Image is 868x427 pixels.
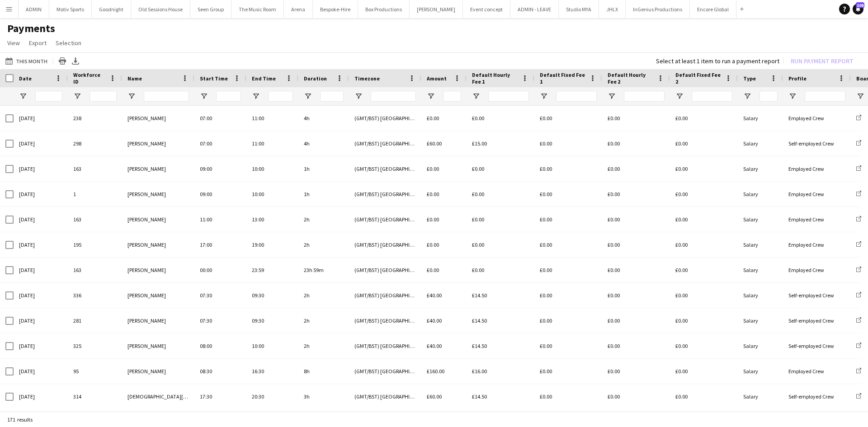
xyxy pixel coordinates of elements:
[246,333,298,358] div: 10:00
[131,0,190,18] button: Old Sessions House
[246,156,298,181] div: 10:00
[602,232,670,257] div: £0.00
[738,106,783,131] div: Salary
[856,2,864,8] span: 108
[602,333,670,358] div: £0.00
[349,131,421,156] div: (GMT/BST) [GEOGRAPHIC_DATA]
[427,140,442,147] span: £60.00
[463,0,510,18] button: Event concept
[298,258,349,282] div: 23h 59m
[534,207,602,232] div: £0.00
[805,91,845,102] input: Profile Filter Input
[304,75,327,82] span: Duration
[670,359,738,384] div: £0.00
[35,91,62,102] input: Date Filter Input
[52,37,85,49] a: Selection
[127,343,166,349] span: [PERSON_NAME]
[602,283,670,308] div: £0.00
[410,0,463,18] button: [PERSON_NAME]
[602,384,670,409] div: £0.00
[783,207,851,232] div: Employed Crew
[788,75,807,82] span: Profile
[354,75,380,82] span: Timezone
[298,182,349,206] div: 1h
[443,91,461,102] input: Amount Filter Input
[14,333,68,358] div: [DATE]
[127,393,220,400] span: [DEMOGRAPHIC_DATA][PERSON_NAME]
[14,258,68,282] div: [DATE]
[856,92,864,100] button: Open Filter Menu
[127,317,166,324] span: [PERSON_NAME]
[127,165,166,172] span: [PERSON_NAME]
[14,308,68,333] div: [DATE]
[200,75,228,82] span: Start Time
[783,156,851,181] div: Employed Crew
[349,207,421,232] div: (GMT/BST) [GEOGRAPHIC_DATA]
[194,131,246,156] div: 07:00
[743,92,751,100] button: Open Filter Menu
[246,182,298,206] div: 10:00
[602,156,670,181] div: £0.00
[427,267,439,273] span: £0.00
[14,283,68,308] div: [DATE]
[144,91,189,102] input: Name Filter Input
[4,56,49,66] button: This Month
[194,207,246,232] div: 11:00
[783,359,851,384] div: Employed Crew
[670,182,738,206] div: £0.00
[738,232,783,257] div: Salary
[298,359,349,384] div: 8h
[602,258,670,282] div: £0.00
[194,258,246,282] div: 00:00
[472,92,480,100] button: Open Filter Menu
[56,39,81,47] span: Selection
[534,333,602,358] div: £0.00
[853,4,863,14] a: 108
[467,308,534,333] div: £14.50
[246,232,298,257] div: 19:00
[371,91,416,102] input: Timezone Filter Input
[427,75,447,82] span: Amount
[690,0,736,18] button: Encore Global
[70,56,81,66] app-action-btn: Export XLSX
[738,384,783,409] div: Salary
[467,156,534,181] div: £0.00
[427,368,444,375] span: £160.00
[68,131,122,156] div: 298
[298,106,349,131] div: 4h
[670,131,738,156] div: £0.00
[783,384,851,409] div: Self-employed Crew
[534,106,602,131] div: £0.00
[298,384,349,409] div: 3h
[670,283,738,308] div: £0.00
[783,308,851,333] div: Self-employed Crew
[467,333,534,358] div: £14.50
[427,343,442,349] span: £40.00
[349,333,421,358] div: (GMT/BST) [GEOGRAPHIC_DATA]
[68,308,122,333] div: 281
[534,131,602,156] div: £0.00
[540,92,548,100] button: Open Filter Menu
[194,359,246,384] div: 08:30
[68,384,122,409] div: 314
[200,92,208,100] button: Open Filter Menu
[127,75,142,82] span: Name
[92,0,131,18] button: Goodnight
[298,131,349,156] div: 4h
[675,71,722,85] span: Default Fixed Fee 2
[534,258,602,282] div: £0.00
[427,115,439,122] span: £0.00
[608,71,654,85] span: Default Hourly Fee 2
[738,283,783,308] div: Salary
[534,232,602,257] div: £0.00
[25,37,50,49] a: Export
[534,156,602,181] div: £0.00
[14,359,68,384] div: [DATE]
[670,156,738,181] div: £0.00
[559,0,599,18] button: Studio MYA
[246,131,298,156] div: 11:00
[127,115,166,122] span: [PERSON_NAME]
[298,333,349,358] div: 2h
[467,384,534,409] div: £14.50
[783,232,851,257] div: Employed Crew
